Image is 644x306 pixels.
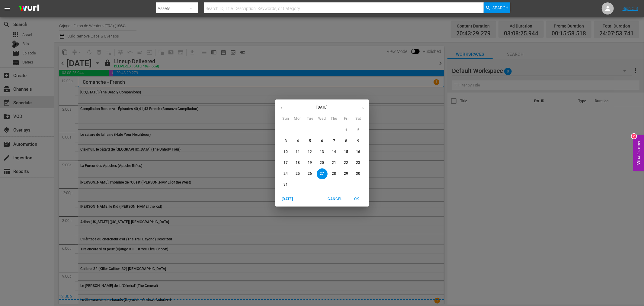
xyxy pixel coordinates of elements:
p: 30 [356,171,360,176]
p: 1 [345,128,347,133]
p: 14 [332,149,336,155]
p: 8 [345,138,347,144]
button: 7 [329,136,340,147]
button: 23 [353,158,364,168]
p: 5 [309,138,311,144]
button: Open Feedback Widget [633,135,644,171]
button: 1 [341,125,352,136]
span: Thu [329,116,340,122]
button: 19 [305,158,316,168]
button: 30 [353,168,364,179]
span: Fri [341,116,352,122]
p: 2 [357,128,359,133]
button: 3 [280,136,291,147]
button: 16 [353,147,364,158]
button: Cancel [325,194,344,204]
span: Search [493,2,509,13]
button: 25 [293,168,303,179]
p: 26 [308,171,312,176]
p: 25 [296,171,300,176]
a: Sign Out [623,6,638,11]
p: 17 [284,160,288,165]
p: 3 [285,138,287,144]
button: 10 [280,147,291,158]
p: 31 [284,182,288,187]
button: 22 [341,158,352,168]
p: 18 [296,160,300,165]
button: 15 [341,147,352,158]
p: 13 [320,149,324,155]
p: [DATE] [287,105,357,110]
button: 14 [329,147,340,158]
button: 20 [317,158,328,168]
span: [DATE] [280,196,295,202]
span: OK [350,196,364,202]
button: 13 [317,147,328,158]
p: 11 [296,149,300,155]
button: 29 [341,168,352,179]
p: 6 [321,138,323,144]
button: 5 [305,136,316,147]
p: 7 [333,138,335,144]
button: 27 [317,168,328,179]
p: 27 [320,171,324,176]
span: Tue [305,116,316,122]
p: 22 [344,160,348,165]
span: Sat [353,116,364,122]
button: 8 [341,136,352,147]
button: 17 [280,158,291,168]
button: 28 [329,168,340,179]
p: 12 [308,149,312,155]
p: 9 [357,138,359,144]
button: 11 [293,147,303,158]
p: 10 [284,149,288,155]
p: 21 [332,160,336,165]
button: [DATE] [278,194,297,204]
span: Sun [280,116,291,122]
p: 4 [297,138,299,144]
button: 12 [305,147,316,158]
p: 15 [344,149,348,155]
div: 2 [632,134,636,139]
button: 4 [293,136,303,147]
p: 20 [320,160,324,165]
p: 23 [356,160,360,165]
p: 19 [308,160,312,165]
p: 16 [356,149,360,155]
button: 21 [329,158,340,168]
span: Mon [293,116,303,122]
p: 28 [332,171,336,176]
button: 6 [317,136,328,147]
img: ans4CAIJ8jUAAAAAAAAAAAAAAAAAAAAAAAAgQb4GAAAAAAAAAAAAAAAAAAAAAAAAJMjXAAAAAAAAAAAAAAAAAAAAAAAAgAT5G... [14,2,43,16]
button: 26 [305,168,316,179]
button: 31 [280,179,291,190]
span: Cancel [328,196,342,202]
button: 9 [353,136,364,147]
p: 29 [344,171,348,176]
button: OK [347,194,367,204]
button: 24 [280,168,291,179]
button: 18 [293,158,303,168]
p: 24 [284,171,288,176]
span: menu [4,5,11,12]
span: Wed [317,116,328,122]
button: 2 [353,125,364,136]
